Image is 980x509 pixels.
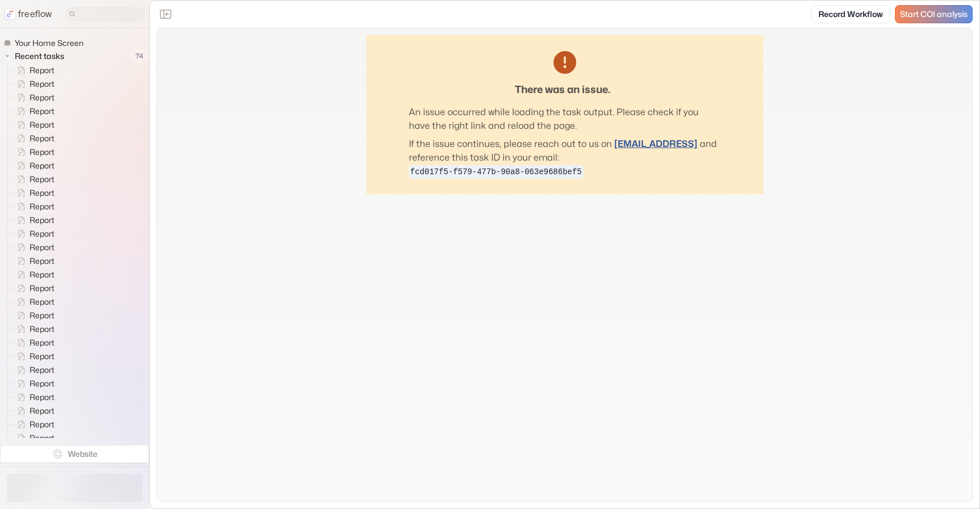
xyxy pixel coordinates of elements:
[27,283,58,294] span: Report
[8,91,59,104] a: Report
[27,419,58,430] span: Report
[8,227,59,241] a: Report
[3,37,88,49] a: Your Home Screen
[12,51,67,62] span: Recent tasks
[5,7,52,21] a: freeflow
[27,92,58,103] span: Report
[8,213,59,227] a: Report
[895,5,973,23] a: Start COI analysis
[27,364,58,376] span: Report
[157,5,175,23] button: Close the sidebar
[27,78,58,90] span: Report
[409,106,721,133] p: An issue occurred while loading the task output. Please check if you have the right link and relo...
[8,118,59,132] a: Report
[409,137,721,179] p: If the issue continues, please reach out to us on and reference this task ID in your email:
[900,10,968,19] span: Start COI analysis
[27,378,58,389] span: Report
[8,281,59,295] a: Report
[8,145,59,159] a: Report
[409,165,584,179] code: fcd017f5-f579-477b-90a8-063e9686bef5
[27,174,58,185] span: Report
[8,350,59,363] a: Report
[8,132,59,145] a: Report
[27,133,58,144] span: Report
[27,269,58,280] span: Report
[8,77,59,91] a: Report
[3,49,69,63] button: Recent tasks
[18,7,52,21] p: freeflow
[27,201,58,212] span: Report
[27,228,58,239] span: Report
[8,64,59,77] a: Report
[8,159,59,173] a: Report
[8,295,59,309] a: Report
[8,309,59,322] a: Report
[27,160,58,171] span: Report
[8,336,59,350] a: Report
[27,187,58,199] span: Report
[130,49,149,64] span: 74
[8,363,59,377] a: Report
[27,310,58,321] span: Report
[12,37,87,49] span: Your Home Screen
[8,254,59,268] a: Report
[515,83,610,96] div: There was an issue.
[27,119,58,131] span: Report
[27,146,58,158] span: Report
[27,255,58,267] span: Report
[8,418,59,431] a: Report
[27,296,58,308] span: Report
[8,431,59,445] a: Report
[27,323,58,335] span: Report
[27,432,58,444] span: Report
[27,351,58,362] span: Report
[27,242,58,253] span: Report
[27,214,58,226] span: Report
[8,377,59,390] a: Report
[27,337,58,348] span: Report
[27,65,58,76] span: Report
[8,322,59,336] a: Report
[614,138,698,149] a: [EMAIL_ADDRESS]
[8,390,59,404] a: Report
[8,404,59,418] a: Report
[8,104,59,118] a: Report
[811,5,890,23] a: Record Workflow
[27,106,58,117] span: Report
[8,186,59,200] a: Report
[8,200,59,213] a: Report
[27,392,58,403] span: Report
[8,268,59,281] a: Report
[8,173,59,186] a: Report
[27,405,58,417] span: Report
[8,241,59,254] a: Report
